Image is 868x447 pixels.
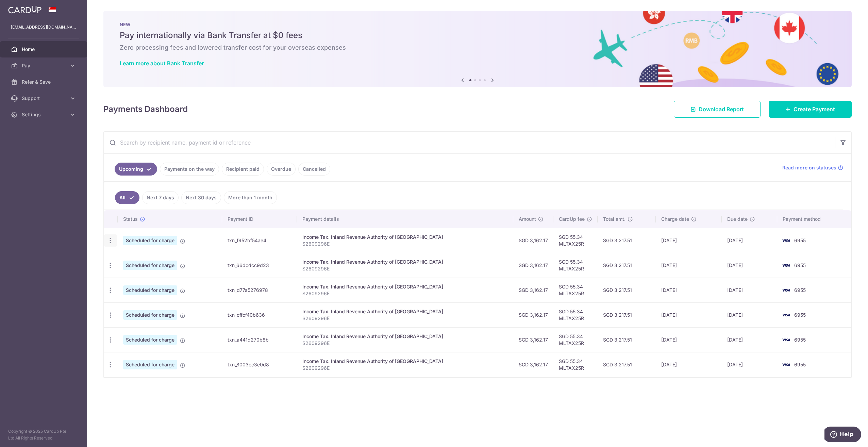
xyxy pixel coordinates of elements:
[656,327,722,352] td: [DATE]
[656,278,722,302] td: [DATE]
[123,216,138,222] span: Status
[656,228,722,253] td: [DATE]
[699,105,744,113] span: Download Report
[302,265,508,272] p: S2609296E
[513,352,553,377] td: SGD 3,162.17
[794,362,806,367] span: 6955
[782,164,843,171] a: Read more on statuses
[794,337,806,343] span: 6955
[22,111,67,118] span: Settings
[603,216,625,222] span: Total amt.
[104,132,835,153] input: Search by recipient name, payment id or reference
[656,352,722,377] td: [DATE]
[222,163,264,176] a: Recipient paid
[794,262,806,268] span: 6955
[769,101,852,118] a: Create Payment
[674,101,761,118] a: Download Report
[302,234,508,241] div: Income Tax. Inland Revenue Authority of [GEOGRAPHIC_DATA]
[656,302,722,327] td: [DATE]
[513,302,553,327] td: SGD 3,162.17
[598,302,656,327] td: SGD 3,217.51
[727,216,748,222] span: Due date
[779,286,793,294] img: Bank Card
[181,191,221,204] a: Next 30 days
[513,327,553,352] td: SGD 3,162.17
[553,327,598,352] td: SGD 55.34 MLTAX25R
[598,352,656,377] td: SGD 3,217.51
[553,302,598,327] td: SGD 55.34 MLTAX25R
[302,340,508,347] p: S2609296E
[553,278,598,302] td: SGD 55.34 MLTAX25R
[297,210,513,228] th: Payment details
[302,365,508,371] p: S2609296E
[123,285,177,295] span: Scheduled for charge
[722,228,777,253] td: [DATE]
[123,335,177,345] span: Scheduled for charge
[8,5,41,14] img: CardUp
[302,241,508,247] p: S2609296E
[782,164,836,171] span: Read more on statuses
[302,315,508,322] p: S2609296E
[123,261,177,270] span: Scheduled for charge
[794,105,835,113] span: Create Payment
[115,163,157,176] a: Upcoming
[513,228,553,253] td: SGD 3,162.17
[22,79,67,85] span: Refer & Save
[302,308,508,315] div: Income Tax. Inland Revenue Authority of [GEOGRAPHIC_DATA]
[656,253,722,278] td: [DATE]
[120,30,835,41] h5: Pay internationally via Bank Transfer at $0 fees
[115,191,139,204] a: All
[519,216,536,222] span: Amount
[222,302,297,327] td: txn_cffcf40b636
[302,290,508,297] p: S2609296E
[302,259,508,265] div: Income Tax. Inland Revenue Authority of [GEOGRAPHIC_DATA]
[722,327,777,352] td: [DATE]
[553,228,598,253] td: SGD 55.34 MLTAX25R
[22,46,67,53] span: Home
[598,253,656,278] td: SGD 3,217.51
[302,333,508,340] div: Income Tax. Inland Revenue Authority of [GEOGRAPHIC_DATA]
[553,253,598,278] td: SGD 55.34 MLTAX25R
[779,361,793,369] img: Bank Card
[222,327,297,352] td: txn_a441d270b8b
[661,216,689,222] span: Charge date
[779,336,793,344] img: Bank Card
[142,191,179,204] a: Next 7 days
[722,302,777,327] td: [DATE]
[222,253,297,278] td: txn_66dcdcc9d23
[11,24,76,31] p: [EMAIL_ADDRESS][DOMAIN_NAME]
[224,191,277,204] a: More than 1 month
[120,44,835,52] h6: Zero processing fees and lowered transfer cost for your overseas expenses
[22,62,67,69] span: Pay
[123,360,177,369] span: Scheduled for charge
[123,310,177,320] span: Scheduled for charge
[598,327,656,352] td: SGD 3,217.51
[777,210,851,228] th: Payment method
[302,283,508,290] div: Income Tax. Inland Revenue Authority of [GEOGRAPHIC_DATA]
[302,358,508,365] div: Income Tax. Inland Revenue Authority of [GEOGRAPHIC_DATA]
[598,228,656,253] td: SGD 3,217.51
[222,278,297,302] td: txn_d77a5276978
[298,163,330,176] a: Cancelled
[794,237,806,243] span: 6955
[267,163,296,176] a: Overdue
[559,216,585,222] span: CardUp fee
[824,427,861,444] iframe: Opens a widget where you can find more information
[120,60,204,67] a: Learn more about Bank Transfer
[22,95,67,102] span: Support
[553,352,598,377] td: SGD 55.34 MLTAX25R
[123,236,177,245] span: Scheduled for charge
[794,312,806,318] span: 6955
[103,103,188,115] h4: Payments Dashboard
[779,311,793,319] img: Bank Card
[794,287,806,293] span: 6955
[222,352,297,377] td: txn_8003ec3e0d8
[779,236,793,245] img: Bank Card
[222,228,297,253] td: txn_f952bf54ae4
[779,261,793,269] img: Bank Card
[722,352,777,377] td: [DATE]
[103,11,852,87] img: Bank transfer banner
[120,22,835,27] p: NEW
[722,253,777,278] td: [DATE]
